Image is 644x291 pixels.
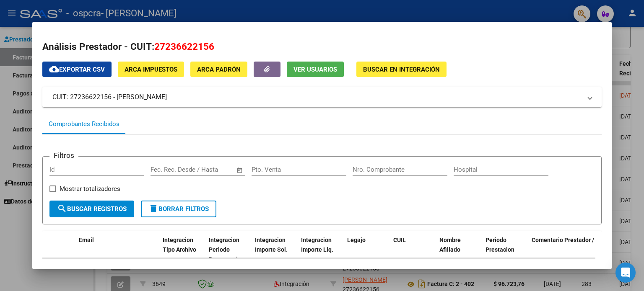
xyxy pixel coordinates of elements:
mat-icon: search [57,203,67,214]
datatable-header-cell: Integracion Importe Sol. [252,231,298,268]
mat-panel-title: CUIT: 27236622156 - [PERSON_NAME] [52,92,582,102]
datatable-header-cell: Comentario Prestador / Gerenciador [528,231,633,268]
datatable-header-cell: Nombre Afiliado [436,231,482,268]
h2: Análisis Prestador - CUIT: [42,40,602,54]
div: Open Intercom Messenger [615,263,636,283]
datatable-header-cell: Integracion Importe Liq. [298,231,344,268]
datatable-header-cell: Usuario [8,231,75,268]
button: Buscar Registros [49,201,134,217]
button: Open calendar [235,165,244,175]
span: Borrar Filtros [148,205,209,213]
input: End date [185,166,226,173]
input: Start date [151,166,178,173]
span: ARCA Impuestos [125,66,177,73]
span: Exportar CSV [49,66,105,73]
button: Buscar en Integración [356,62,447,77]
button: ARCA Padrón [190,62,247,77]
span: Buscar en Integración [363,66,440,73]
datatable-header-cell: CUIL [390,231,436,268]
button: Ver Usuarios [287,62,344,77]
span: Comentario Prestador / Gerenciador [532,237,628,243]
span: Legajo [347,237,366,243]
span: Email [79,237,94,243]
span: Integracion Importe Sol. [255,237,288,253]
datatable-header-cell: Integracion Tipo Archivo [159,231,205,268]
span: Mostrar totalizadores [60,184,120,194]
datatable-header-cell: Legajo [344,231,390,268]
span: Integracion Tipo Archivo [163,237,196,253]
span: Buscar Registros [57,205,127,213]
mat-icon: cloud_download [49,64,59,74]
span: 27236622156 [154,41,214,52]
button: ARCA Impuestos [118,62,184,77]
span: Integracion Importe Liq. [301,237,333,253]
span: Periodo Prestacion [486,237,514,253]
mat-icon: delete [148,203,158,214]
span: Nombre Afiliado [439,237,461,253]
mat-expansion-panel-header: CUIT: 27236622156 - [PERSON_NAME] [42,87,602,107]
span: ARCA Padrón [197,66,241,73]
div: Comprobantes Recibidos [49,119,119,129]
span: Ver Usuarios [293,66,337,73]
span: CUIL [393,237,406,243]
span: Integracion Periodo Presentacion [209,237,244,263]
datatable-header-cell: Email [75,231,159,268]
datatable-header-cell: Periodo Prestacion [482,231,528,268]
button: Borrar Filtros [141,201,216,217]
button: Exportar CSV [42,62,112,77]
h3: Filtros [49,150,78,161]
datatable-header-cell: Integracion Periodo Presentacion [205,231,252,268]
